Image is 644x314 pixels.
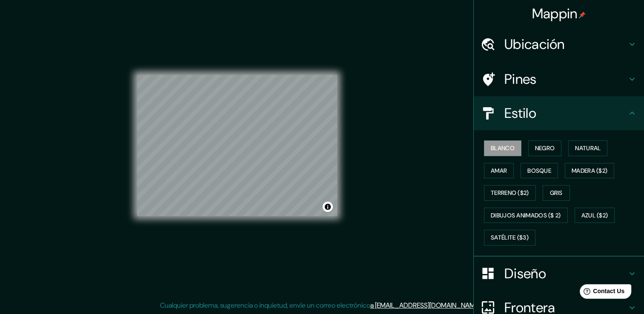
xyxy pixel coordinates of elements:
h4: Ubicación [504,36,627,53]
button: Blanco [484,140,521,156]
button: Madera ($2) [565,163,614,179]
button: Azul ($2) [575,208,615,223]
div: Pines [474,62,644,96]
p: Cualquier problema, sugerencia o inquietud, envíe un correo electrónico . [160,300,481,311]
button: Satélite ($3) [484,230,535,245]
div: Estilo [474,96,644,130]
button: Negro [528,140,562,156]
a: a [EMAIL_ADDRESS][DOMAIN_NAME] [370,301,480,310]
font: Gris [550,188,563,198]
div: Ubicación [474,27,644,61]
font: Natural [575,143,601,154]
font: Bosque [527,166,551,176]
iframe: Help widget launcher [568,281,635,305]
button: Amar [484,163,514,179]
font: Dibujos animados ($ 2) [491,210,561,221]
div: Diseño [474,257,644,291]
button: Dibujos animados ($ 2) [484,208,568,223]
font: Terreno ($2) [491,188,529,198]
button: Gris [543,185,570,201]
h4: Pines [504,71,627,88]
h4: Estilo [504,105,627,122]
font: Amar [491,166,507,176]
font: Negro [535,143,555,154]
font: Mappin [532,5,578,23]
img: pin-icon.png [579,11,586,18]
font: Satélite ($3) [491,232,529,243]
button: Terreno ($2) [484,185,536,201]
button: Alternar atribución [323,202,333,212]
font: Azul ($2) [581,210,608,221]
h4: Diseño [504,265,627,282]
button: Natural [568,140,607,156]
font: Blanco [491,143,515,154]
button: Bosque [521,163,558,179]
font: Madera ($2) [572,166,607,176]
canvas: Mapa [137,75,337,216]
